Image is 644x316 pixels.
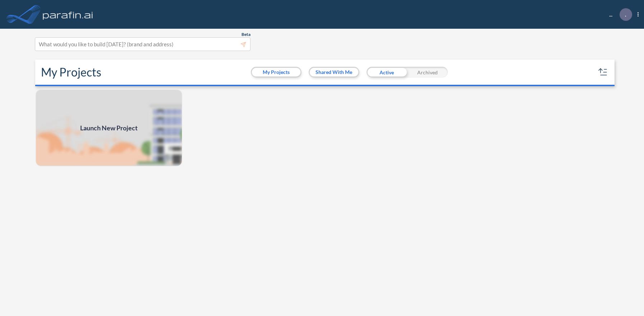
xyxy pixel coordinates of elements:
p: . [625,11,626,18]
span: Beta [241,32,250,37]
img: add [35,89,183,167]
a: Launch New Project [35,89,183,167]
button: sort [597,66,609,78]
span: Launch New Project [80,123,138,133]
div: Active [367,67,407,78]
div: Archived [407,67,448,78]
img: logo [41,7,95,22]
button: Shared With Me [310,68,358,76]
h2: My Projects [41,65,101,79]
button: My Projects [252,68,300,76]
div: ... [598,8,639,21]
